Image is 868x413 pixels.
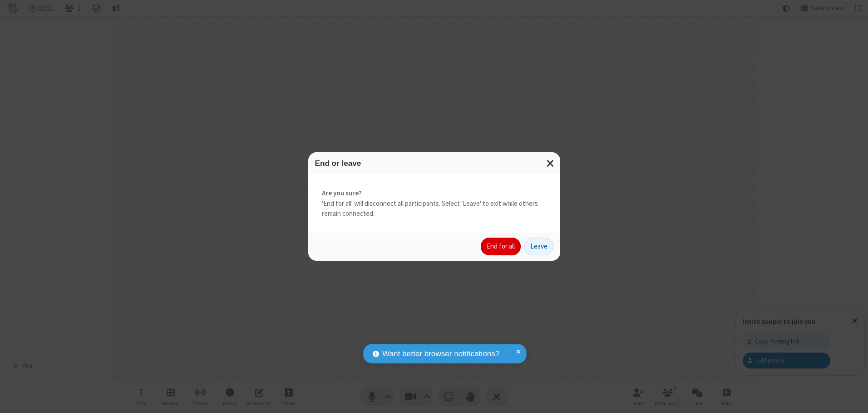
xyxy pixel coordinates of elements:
h3: End or leave [315,159,553,168]
button: Close modal [541,152,560,174]
span: Want better browser notifications? [382,348,499,360]
button: Leave [524,238,553,256]
strong: Are you sure? [322,188,547,199]
div: 'End for all' will disconnect all participants. Select 'Leave' to exit while others remain connec... [308,174,560,233]
button: End for all [481,238,521,256]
